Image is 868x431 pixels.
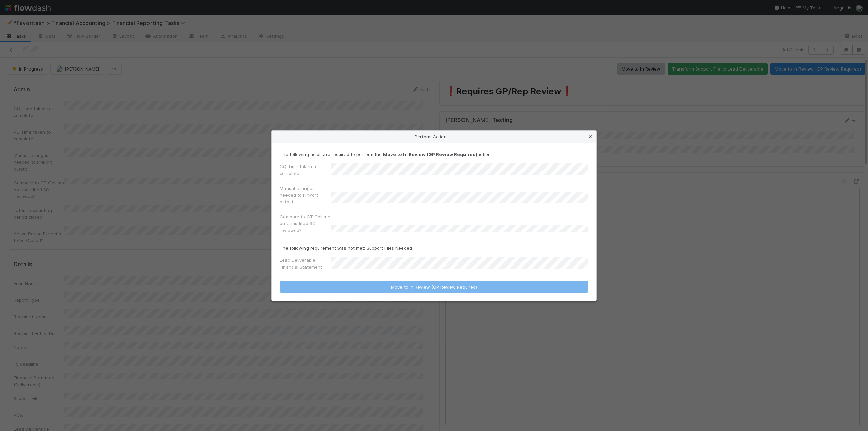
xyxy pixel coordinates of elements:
[280,185,331,205] label: Manual changes needed to FinPort output
[280,213,331,234] label: Compare to CT Column on Unaudited SOI reviewed?
[280,281,588,293] button: Move to In Review (GP Review Required)
[272,131,596,143] div: Perform Action
[383,152,477,157] strong: Move to In Review (GP Review Required)
[280,163,331,177] label: CQ Time taken to complete
[280,151,588,158] p: The following fields are required to perform the action:
[280,244,588,251] p: The following requirement was not met: Support Files Needed
[280,257,331,270] label: Lead Deliverable Financial Statement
